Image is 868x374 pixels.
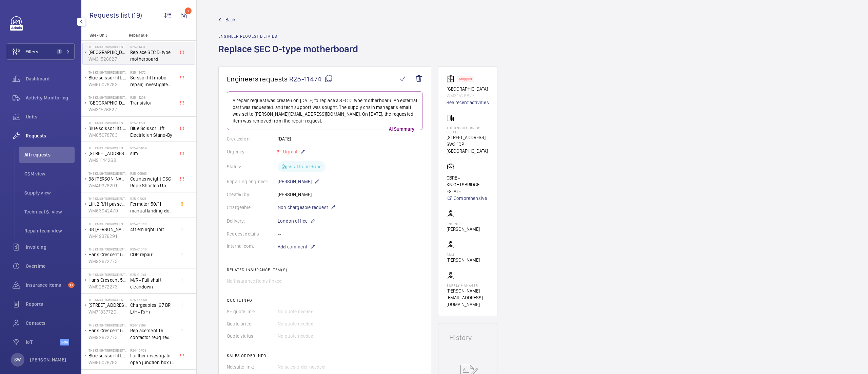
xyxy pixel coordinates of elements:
span: COP repair [130,251,175,258]
p: The Knightsbridge Estate [88,95,127,99]
span: Chargeables (67 BR L/H+ R/H) [130,302,175,315]
p: [STREET_ADDRESS] [447,134,489,141]
span: Fermator 50/11 manual landing door release mechanism [130,201,175,214]
h2: R25-11208 [130,95,175,99]
p: SW [14,356,21,363]
p: WM31526827 [447,92,489,99]
span: Blue Scissor Lift Electrician Stand-By [130,125,175,138]
p: Lift 2 R/H passenger 50 [PERSON_NAME]. [88,201,127,207]
h1: Replace SEC D-type motherboard [218,43,362,66]
span: Engineers requests [227,75,288,83]
h2: R25-11193 [130,121,175,125]
p: [STREET_ADDRESS] [88,150,127,157]
span: Replacement TR contactor reuqired [130,327,175,341]
h2: R25-09649 [130,146,175,150]
p: WM65078783 [88,132,127,138]
p: WM31526827 [88,56,127,62]
p: Hans Crescent 50 back goods lift [88,277,127,283]
span: M/R+ Full shaft cleandown [130,277,175,290]
h2: R25-00959 [130,298,175,302]
p: The Knightsbridge Estate [88,273,127,277]
p: [PERSON_NAME] [30,356,66,363]
span: IoT [26,339,60,345]
span: Back [225,16,236,23]
p: Site - Unit [81,33,126,38]
span: All requests [24,151,75,158]
span: Replace SEC D-type motherboard [130,49,175,62]
p: [PERSON_NAME] [447,257,480,263]
span: 1 [57,49,62,54]
p: The Knightsbridge Estate [88,323,127,327]
span: Activity Monitoring [26,94,75,101]
span: Counterweight OSG Rope Shorten Up [130,175,175,189]
h2: R25-01041 [130,273,175,277]
p: WM71837720 [88,308,127,315]
span: Invoicing [26,244,75,250]
p: WM92872273 [88,334,127,341]
h1: History [449,334,486,341]
span: Technical S. view [24,208,75,215]
span: Scissor lift mobo repair, investigate with set of drawings [130,74,175,88]
h2: R25-11472 [130,70,175,74]
p: [PERSON_NAME][EMAIL_ADDRESS][DOMAIN_NAME] [447,287,489,308]
p: London office [278,217,316,225]
p: Stopped [459,78,472,80]
h2: Quote info [227,298,423,303]
p: WM91144268 [88,157,127,164]
p: The Knightsbridge Estate [88,146,127,150]
p: Engineer [447,222,480,226]
h2: R25-01044 [130,222,175,226]
h2: R25-01043 [130,247,175,251]
p: The Knightsbridge Estate [88,45,127,49]
span: Reports [26,301,75,307]
img: elevator.svg [447,75,457,83]
p: WM65078783 [88,359,127,366]
span: Contacts [26,320,75,326]
span: Supply view [24,189,75,196]
span: Beta [60,339,69,345]
p: The Knightsbridge Estate [88,197,127,201]
p: The Knightsbridge Estate [88,121,127,125]
p: [GEOGRAPHIC_DATA] [88,49,127,56]
p: WM65078783 [88,81,127,88]
span: Units [26,113,75,120]
a: See recent activities [447,99,489,106]
span: 17 [68,282,75,288]
span: Insurance items [26,282,65,288]
span: Requests list [90,11,132,19]
p: The Knightsbridge Estate [88,348,127,352]
p: WM49376291 [88,182,127,189]
span: Dashboard [26,75,75,82]
h2: Sales order info [227,353,423,358]
p: CBRE - KNIGHTSBRIDGE ESTATE [447,174,489,195]
p: The Knightsbridge Estate [447,126,489,134]
p: The Knightsbridge Estate [88,247,127,251]
p: [GEOGRAPHIC_DATA] [447,86,489,92]
p: 38 [PERSON_NAME]. [PERSON_NAME] AL1 [88,175,127,182]
p: [PERSON_NAME] [278,177,320,186]
h2: R25-11474 [130,45,175,49]
p: WM49376291 [88,233,127,240]
span: R25-11474 [289,75,333,83]
span: Urgent [282,149,297,154]
h2: R25-02021 [130,197,175,201]
p: WM31526827 [88,106,127,113]
h2: R24-10703 [130,348,175,352]
p: WM92872273 [88,258,127,265]
p: WM92872273 [88,283,127,290]
span: Add comment [278,243,307,250]
span: Requests [26,132,75,139]
p: [GEOGRAPHIC_DATA] [88,99,127,106]
span: Non chargeable request [278,204,328,211]
span: Transistor [130,99,175,106]
p: Blue scissor lift. service yard 404396 [88,352,127,359]
p: CSM [447,253,480,257]
h2: Engineer request details [218,34,362,39]
h2: R24-12369 [130,323,175,327]
p: Hans Crescent 50 back goods lift [88,327,127,334]
a: Comprehensive [447,195,489,202]
span: Filters [25,48,38,55]
p: The Knightsbridge Estate [88,298,127,302]
span: Further investigate open junction box in pit, suspected damaged wiring, requires pit prop [130,352,175,366]
p: Repair title [129,33,174,38]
